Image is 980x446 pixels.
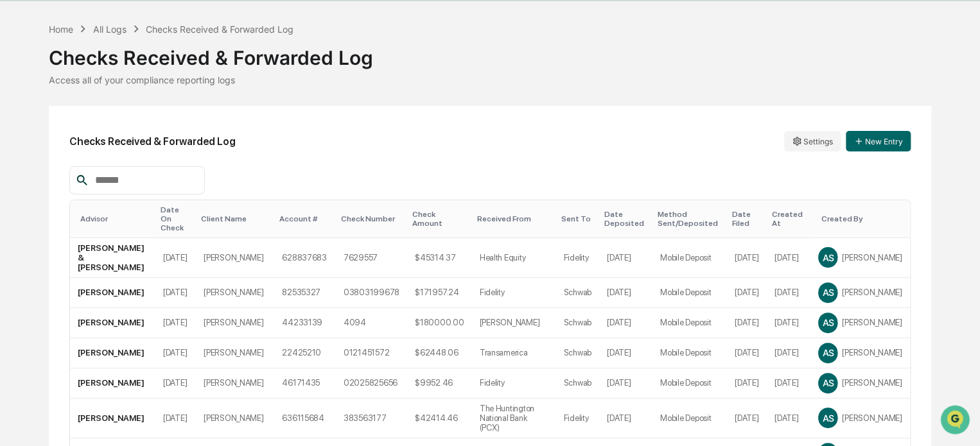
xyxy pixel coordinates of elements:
[561,214,593,223] div: Toggle SortBy
[336,308,407,338] td: 4094
[26,162,83,175] span: Preclearance
[70,278,155,308] td: [PERSON_NAME]
[767,278,811,308] td: [DATE]
[822,347,834,358] span: AS
[818,313,902,332] div: [PERSON_NAME]
[599,238,652,278] td: [DATE]
[155,308,196,338] td: [DATE]
[846,131,911,151] button: New Entry
[274,399,336,438] td: 636115684
[70,338,155,368] td: [PERSON_NAME]
[556,238,599,278] td: Fidelity
[155,278,196,308] td: [DATE]
[822,377,834,388] span: AS
[407,338,472,368] td: $62448.06
[196,308,274,338] td: [PERSON_NAME]
[407,368,472,399] td: $9952.46
[599,399,652,438] td: [DATE]
[767,338,811,368] td: [DATE]
[274,368,336,399] td: 46171435
[821,214,904,223] div: Toggle SortBy
[652,399,727,438] td: Mobile Deposit
[196,368,274,399] td: [PERSON_NAME]
[44,98,211,111] div: Start new chat
[336,338,407,368] td: 0121451572
[407,308,472,338] td: $180000.00
[336,399,407,438] td: 383563177
[218,102,234,117] button: Start new chat
[196,238,274,278] td: [PERSON_NAME]
[274,238,336,278] td: 628837683
[70,368,155,399] td: [PERSON_NAME]
[80,214,150,223] div: Toggle SortBy
[196,278,274,308] td: [PERSON_NAME]
[767,399,811,438] td: [DATE]
[93,163,103,173] div: 🗄️
[767,238,811,278] td: [DATE]
[128,218,155,227] span: Pylon
[336,278,407,308] td: 03803199678
[70,399,155,438] td: [PERSON_NAME]
[472,399,556,438] td: The Huntington National Bank (PCX)
[652,278,727,308] td: Mobile Deposit
[818,343,902,363] div: [PERSON_NAME]
[412,210,467,228] div: Toggle SortBy
[91,217,155,227] a: Powered byPylon
[274,308,336,338] td: 44233139
[939,404,974,438] iframe: Open customer support
[13,27,234,47] p: How can we help?
[472,238,556,278] td: Health Equity
[8,157,88,180] a: 🖐️Preclearance
[13,98,36,121] img: 1746055101610-c473b297-6a78-478c-a979-82029cc54cd1
[155,238,196,278] td: [DATE]
[727,278,767,308] td: [DATE]
[767,308,811,338] td: [DATE]
[472,308,556,338] td: [PERSON_NAME]
[274,338,336,368] td: 22425210
[44,111,162,121] div: We're available if you need us!
[822,287,834,298] span: AS
[556,278,599,308] td: Schwab
[49,24,73,35] div: Home
[727,368,767,399] td: [DATE]
[599,308,652,338] td: [DATE]
[822,252,834,263] span: AS
[155,368,196,399] td: [DATE]
[727,308,767,338] td: [DATE]
[106,162,159,175] span: Attestations
[818,373,902,393] div: [PERSON_NAME]
[407,278,472,308] td: $171957.24
[822,317,834,328] span: AS
[93,24,127,35] div: All Logs
[472,368,556,399] td: Fidelity
[727,338,767,368] td: [DATE]
[556,368,599,399] td: Schwab
[70,238,155,278] td: [PERSON_NAME] & [PERSON_NAME]
[556,338,599,368] td: Schwab
[556,399,599,438] td: Fidelity
[658,210,722,228] div: Toggle SortBy
[652,238,727,278] td: Mobile Deposit
[407,399,472,438] td: $42414.46
[13,163,23,173] div: 🖐️
[652,368,727,399] td: Mobile Deposit
[652,308,727,338] td: Mobile Deposit
[49,36,931,69] div: Checks Received & Forwarded Log
[155,399,196,438] td: [DATE]
[727,399,767,438] td: [DATE]
[70,308,155,338] td: [PERSON_NAME]
[161,205,191,232] div: Toggle SortBy
[732,210,762,228] div: Toggle SortBy
[599,338,652,368] td: [DATE]
[279,214,331,223] div: Toggle SortBy
[822,413,834,424] span: AS
[772,210,806,228] div: Toggle SortBy
[477,214,551,223] div: Toggle SortBy
[818,248,902,267] div: [PERSON_NAME]
[599,278,652,308] td: [DATE]
[336,238,407,278] td: 7629557
[767,368,811,399] td: [DATE]
[556,308,599,338] td: Schwab
[201,214,269,223] div: Toggle SortBy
